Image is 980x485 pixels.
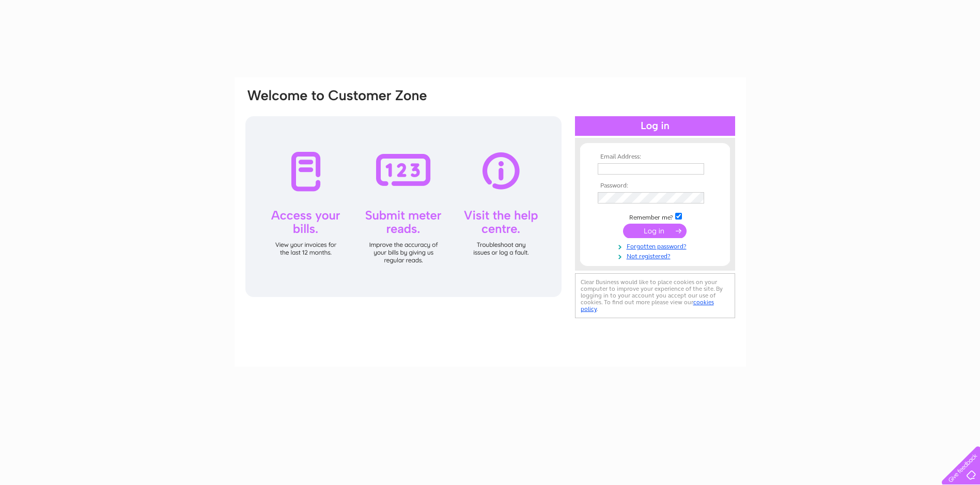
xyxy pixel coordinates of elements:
[595,153,715,161] th: Email Address:
[595,182,715,190] th: Password:
[575,273,735,318] div: Clear Business would like to place cookies on your computer to improve your experience of the sit...
[598,241,715,251] a: Forgotten password?
[598,251,715,260] a: Not registered?
[595,211,715,222] td: Remember me?
[581,299,714,312] a: cookies policy
[623,224,687,238] input: Submit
